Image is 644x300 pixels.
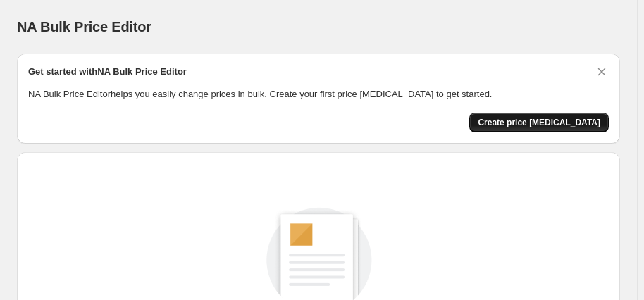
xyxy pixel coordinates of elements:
[17,19,151,35] span: NA Bulk Price Editor
[595,65,609,79] button: Dismiss card
[28,87,609,101] p: NA Bulk Price Editor helps you easily change prices in bulk. Create your first price [MEDICAL_DAT...
[478,117,600,128] span: Create price [MEDICAL_DATA]
[469,113,609,132] button: Create price change job
[28,65,187,79] h2: Get started with NA Bulk Price Editor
